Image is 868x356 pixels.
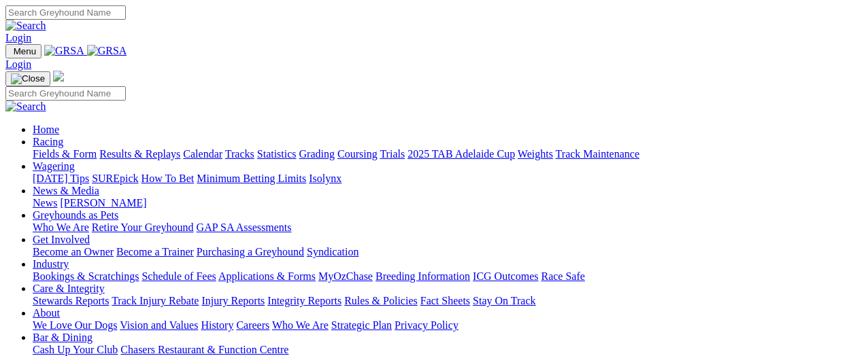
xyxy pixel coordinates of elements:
a: Cash Up Your Club [33,344,118,355]
a: Who We Are [33,221,89,233]
a: Results & Replays [99,148,180,160]
a: Grading [299,148,335,160]
div: Industry [33,270,863,283]
a: MyOzChase [318,270,373,282]
button: Toggle navigation [5,44,41,58]
a: News & Media [33,185,99,196]
a: Industry [33,258,69,270]
a: Calendar [183,148,222,160]
a: Vision and Values [120,319,198,331]
input: Search [5,5,126,20]
img: logo-grsa-white.png [53,71,64,82]
a: Fields & Form [33,148,97,160]
a: Schedule of Fees [141,270,216,282]
a: Race Safe [541,270,584,282]
a: Track Injury Rebate [112,295,199,306]
a: Bookings & Scratchings [33,270,139,282]
a: About [33,307,60,319]
a: Who We Are [272,319,329,331]
a: Coursing [337,148,378,160]
a: Minimum Betting Limits [197,173,306,184]
a: Care & Integrity [33,283,105,294]
a: Home [33,124,59,135]
a: News [33,197,57,209]
div: Care & Integrity [33,295,863,307]
div: Greyhounds as Pets [33,221,863,234]
a: Racing [33,136,63,147]
a: Greyhounds as Pets [33,209,118,221]
a: ICG Outcomes [473,270,538,282]
img: Search [5,20,46,32]
a: Tracks [225,148,254,160]
a: 2025 TAB Adelaide Cup [407,148,515,160]
a: Applications & Forms [218,270,316,282]
a: [PERSON_NAME] [60,197,146,209]
a: Strategic Plan [331,319,392,331]
input: Search [5,86,126,101]
img: GRSA [44,45,84,57]
span: Menu [14,46,36,56]
img: Search [5,101,46,113]
a: Breeding Information [375,270,470,282]
a: Privacy Policy [395,319,458,331]
a: Syndication [307,246,358,257]
a: Trials [380,148,405,160]
a: Bar & Dining [33,332,93,343]
a: Injury Reports [201,295,265,306]
div: Wagering [33,173,863,185]
a: Purchasing a Greyhound [197,246,304,257]
a: Retire Your Greyhound [92,221,194,233]
a: Wagering [33,160,75,172]
a: History [201,319,233,331]
div: News & Media [33,197,863,209]
a: Stay On Track [473,295,535,306]
div: Bar & Dining [33,344,863,356]
a: Stewards Reports [33,295,109,306]
a: SUREpick [92,173,138,184]
a: Integrity Reports [267,295,341,306]
img: GRSA [87,45,127,57]
a: Become an Owner [33,246,114,257]
a: GAP SA Assessments [197,221,292,233]
a: Chasers Restaurant & Function Centre [120,344,288,355]
div: Get Involved [33,246,863,258]
div: About [33,319,863,332]
img: Close [11,73,45,84]
a: Get Involved [33,234,90,245]
a: Statistics [257,148,297,160]
a: Fact Sheets [420,295,470,306]
a: Track Maintenance [556,148,639,160]
a: Rules & Policies [344,295,418,306]
div: Racing [33,148,863,160]
button: Toggle navigation [5,71,50,86]
a: Become a Trainer [116,246,194,257]
a: Login [5,58,31,70]
a: Isolynx [309,173,341,184]
a: Login [5,32,31,43]
a: How To Bet [141,173,195,184]
a: We Love Our Dogs [33,319,117,331]
a: [DATE] Tips [33,173,89,184]
a: Careers [236,319,269,331]
a: Weights [518,148,553,160]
